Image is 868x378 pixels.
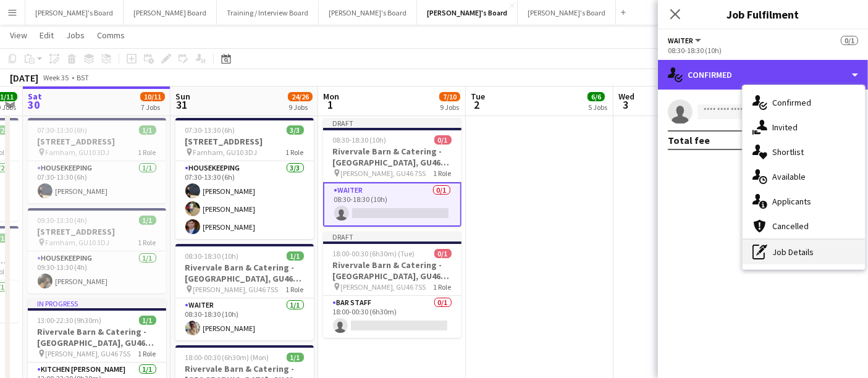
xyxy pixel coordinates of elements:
[193,285,279,294] span: [PERSON_NAME], GU46 7SS
[323,182,461,227] app-card-role: Waiter0/108:30-18:30 (10h)
[434,169,452,178] span: 1 Role
[5,27,32,43] a: View
[743,164,865,189] div: Available
[341,282,426,292] span: [PERSON_NAME], GU46 7SS
[217,1,319,25] button: Training / Interview Board
[321,98,339,112] span: 1
[138,238,156,247] span: 1 Role
[139,216,156,225] span: 1/1
[10,72,38,84] div: [DATE]
[46,349,131,358] span: [PERSON_NAME], GU46 7SS
[92,27,130,43] a: Comms
[139,316,156,325] span: 1/1
[38,125,88,135] span: 07:30-13:30 (6h)
[618,91,634,102] span: Wed
[287,353,304,362] span: 1/1
[124,1,217,25] button: [PERSON_NAME] Board
[333,249,415,258] span: 18:00-00:30 (6h30m) (Tue)
[471,91,485,102] span: Tue
[40,30,54,41] span: Edit
[323,232,461,241] div: Draft
[61,27,90,43] a: Jobs
[743,115,865,140] div: Invited
[658,60,868,90] div: Confirmed
[46,238,110,247] span: Farnham, GU10 3DJ
[141,103,164,112] div: 7 Jobs
[28,208,166,293] app-job-card: 09:30-13:30 (4h)1/1[STREET_ADDRESS] Farnham, GU10 3DJ1 RoleHousekeeping1/109:30-13:30 (4h)[PERSON...
[287,251,304,261] span: 1/1
[28,161,166,203] app-card-role: Housekeeping1/107:30-13:30 (6h)[PERSON_NAME]
[668,134,710,146] div: Total fee
[588,92,605,101] span: 6/6
[193,148,258,157] span: Farnham, GU10 3DJ
[38,316,102,325] span: 13:00-22:30 (9h30m)
[617,98,634,112] span: 3
[588,103,607,112] div: 5 Jobs
[668,36,703,45] button: Waiter
[185,125,235,135] span: 07:30-13:30 (6h)
[439,92,460,101] span: 7/10
[286,148,304,157] span: 1 Role
[668,46,858,55] div: 08:30-18:30 (10h)
[469,98,485,112] span: 2
[28,118,166,203] app-job-card: 07:30-13:30 (6h)1/1[STREET_ADDRESS] Farnham, GU10 3DJ1 RoleHousekeeping1/107:30-13:30 (6h)[PERSON...
[323,296,461,338] app-card-role: BAR STAFF0/118:00-00:30 (6h30m)
[41,73,72,82] span: Week 35
[743,189,865,214] div: Applicants
[175,298,314,340] app-card-role: Waiter1/108:30-18:30 (10h)[PERSON_NAME]
[66,30,85,41] span: Jobs
[288,92,313,101] span: 24/26
[743,140,865,164] div: Shortlist
[518,1,616,25] button: [PERSON_NAME]'s Board
[658,6,868,22] h3: Job Fulfilment
[341,169,426,178] span: [PERSON_NAME], GU46 7SS
[140,92,165,101] span: 10/11
[28,251,166,293] app-card-role: Housekeeping1/109:30-13:30 (4h)[PERSON_NAME]
[289,103,312,112] div: 9 Jobs
[28,326,166,348] h3: Rivervale Barn & Catering - [GEOGRAPHIC_DATA], GU46 7SS
[743,214,865,238] div: Cancelled
[175,118,314,239] app-job-card: 07:30-13:30 (6h)3/3[STREET_ADDRESS] Farnham, GU10 3DJ1 RoleHousekeeping3/307:30-13:30 (6h)[PERSON...
[323,118,461,227] app-job-card: Draft08:30-18:30 (10h)0/1Rivervale Barn & Catering - [GEOGRAPHIC_DATA], GU46 7SS [PERSON_NAME], G...
[333,135,387,145] span: 08:30-18:30 (10h)
[139,125,156,135] span: 1/1
[417,1,518,25] button: [PERSON_NAME]'s Board
[28,298,166,308] div: In progress
[28,136,166,147] h3: [STREET_ADDRESS]
[287,125,304,135] span: 3/3
[10,30,27,41] span: View
[319,1,417,25] button: [PERSON_NAME]'s Board
[175,262,314,284] h3: Rivervale Barn & Catering - [GEOGRAPHIC_DATA], GU46 7SS
[434,282,452,292] span: 1 Role
[175,91,190,102] span: Sun
[35,27,59,43] a: Edit
[286,285,304,294] span: 1 Role
[38,216,88,225] span: 09:30-13:30 (4h)
[668,36,693,45] span: Waiter
[138,148,156,157] span: 1 Role
[77,73,89,82] div: BST
[175,161,314,239] app-card-role: Housekeeping3/307:30-13:30 (6h)[PERSON_NAME][PERSON_NAME][PERSON_NAME]
[28,226,166,237] h3: [STREET_ADDRESS]
[175,136,314,147] h3: [STREET_ADDRESS]
[323,91,339,102] span: Mon
[323,259,461,282] h3: Rivervale Barn & Catering - [GEOGRAPHIC_DATA], GU46 7SS
[841,36,858,45] span: 0/1
[434,135,452,145] span: 0/1
[28,91,42,102] span: Sat
[185,251,239,261] span: 08:30-18:30 (10h)
[138,349,156,358] span: 1 Role
[323,118,461,128] div: Draft
[323,232,461,338] app-job-card: Draft18:00-00:30 (6h30m) (Tue)0/1Rivervale Barn & Catering - [GEOGRAPHIC_DATA], GU46 7SS [PERSON_...
[434,249,452,258] span: 0/1
[26,98,42,112] span: 30
[97,30,125,41] span: Comms
[25,1,124,25] button: [PERSON_NAME]'s Board
[175,244,314,340] app-job-card: 08:30-18:30 (10h)1/1Rivervale Barn & Catering - [GEOGRAPHIC_DATA], GU46 7SS [PERSON_NAME], GU46 7...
